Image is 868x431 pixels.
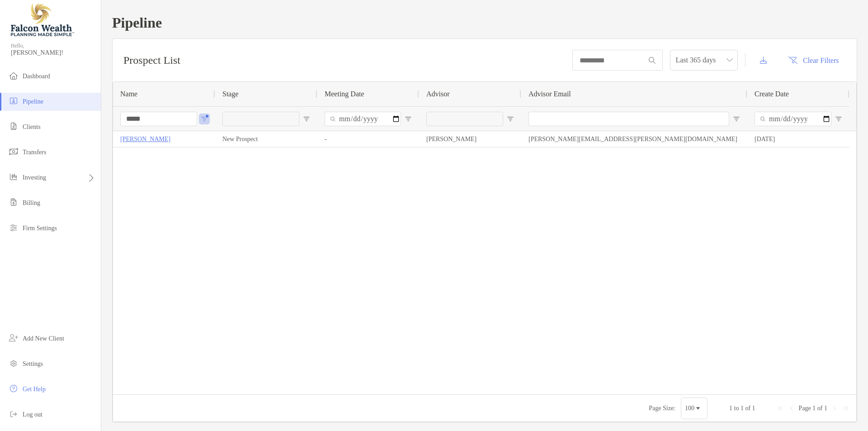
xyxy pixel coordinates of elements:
[817,405,823,412] span: of
[215,131,317,147] div: New Prospect
[745,405,750,412] span: of
[8,408,19,419] img: logout icon
[120,133,170,145] a: [PERSON_NAME]
[123,54,180,66] h3: Prospect List
[317,131,419,147] div: -
[685,405,694,412] div: 100
[8,95,19,106] img: pipeline icon
[23,360,43,367] span: Settings
[799,405,811,412] span: Page
[23,98,43,105] span: Pipeline
[675,50,732,70] span: Last 365 days
[325,90,364,98] span: Meeting Date
[842,405,849,412] div: Last Page
[781,50,846,70] button: Clear Filters
[23,386,46,393] span: Get Help
[23,149,46,156] span: Transfers
[755,112,831,126] input: Create Date Filter Input
[681,398,708,419] div: Page Size
[812,405,816,412] span: 1
[528,90,571,98] span: Advisor Email
[8,121,19,132] img: clients icon
[8,358,19,369] img: settings icon
[788,405,795,412] div: Previous Page
[824,405,827,412] span: 1
[23,123,41,130] span: Clients
[835,115,842,123] button: Open Filter Menu
[222,90,239,98] span: Stage
[747,131,849,147] div: [DATE]
[120,112,197,126] input: Name Filter Input
[8,197,19,208] img: billing icon
[8,222,19,233] img: firm-settings icon
[729,405,732,412] span: 1
[755,90,789,98] span: Create Date
[507,115,514,123] button: Open Filter Menu
[325,112,401,126] input: Meeting Date Filter Input
[528,112,729,126] input: Advisor Email Filter Input
[521,131,747,147] div: [PERSON_NAME][EMAIL_ADDRESS][PERSON_NAME][DOMAIN_NAME]
[426,90,450,98] span: Advisor
[23,73,50,80] span: Dashboard
[11,49,95,57] span: [PERSON_NAME]!
[649,405,675,412] div: Page Size:
[8,171,19,182] img: investing icon
[8,332,19,343] img: add_new_client icon
[733,115,740,123] button: Open Filter Menu
[752,405,755,412] span: 1
[405,115,412,123] button: Open Filter Menu
[11,4,74,36] img: Falcon Wealth Planning Logo
[201,115,208,123] button: Open Filter Menu
[419,131,521,147] div: [PERSON_NAME]
[831,405,838,412] div: Next Page
[741,405,744,412] span: 1
[23,174,46,181] span: Investing
[120,90,137,98] span: Name
[8,146,19,157] img: transfers icon
[303,115,310,123] button: Open Filter Menu
[112,14,857,31] h1: Pipeline
[734,405,739,412] span: to
[23,335,64,342] span: Add New Client
[649,57,656,64] img: input icon
[23,411,42,418] span: Log out
[23,225,57,232] span: Firm Settings
[777,405,784,412] div: First Page
[8,70,19,81] img: dashboard icon
[23,199,40,206] span: Billing
[8,383,19,394] img: get-help icon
